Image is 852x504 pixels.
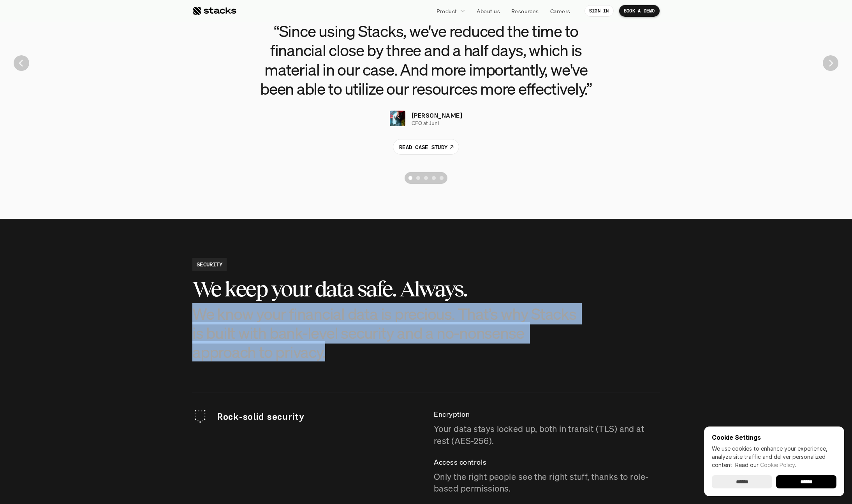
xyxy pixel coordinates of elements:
[507,4,544,18] a: Resources
[735,462,796,468] span: Read our .
[619,5,660,17] a: BOOK A DEMO
[14,55,29,71] img: Back Arrow
[712,444,836,469] p: We use cookies to enhance your experience, analyze site traffic and deliver personalized content.
[434,471,660,495] p: Only the right people see the right stuff, thanks to role-based permissions.
[550,7,570,15] p: Careers
[192,277,582,301] h3: We keep your data safe. Always.
[430,172,438,184] button: Scroll to page 4
[405,172,414,184] button: Scroll to page 1
[251,21,601,98] h3: “Since using Stacks, we've reduced the time to financial close by three and a half days, which is...
[546,4,575,18] a: Careers
[92,148,126,154] a: Privacy Policy
[437,7,457,15] p: Product
[584,5,614,17] a: SIGN IN
[422,172,430,184] button: Scroll to page 3
[412,120,439,127] p: CFO at Juni
[823,55,838,71] button: Next
[472,4,505,18] a: About us
[477,7,500,15] p: About us
[412,111,462,120] p: [PERSON_NAME]
[434,423,660,447] p: Your data stays locked up, both in transit (TLS) and at rest (AES-256).
[434,456,660,468] p: Access controls
[589,8,609,14] p: SIGN IN
[712,434,836,441] p: Cookie Settings
[414,172,422,184] button: Scroll to page 2
[511,7,539,15] p: Resources
[434,409,660,420] p: Encryption
[192,304,582,362] p: We know your financial data is precious. That’s why Stacks is built with bank-level security and ...
[438,172,447,184] button: Scroll to page 5
[760,462,795,468] a: Cookie Policy
[823,55,838,71] img: Next Arrow
[217,410,418,423] p: Rock-solid security
[14,55,29,71] button: Previous
[399,143,447,151] p: READ CASE STUDY
[624,8,655,14] p: BOOK A DEMO
[197,260,222,268] h2: SECURITY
